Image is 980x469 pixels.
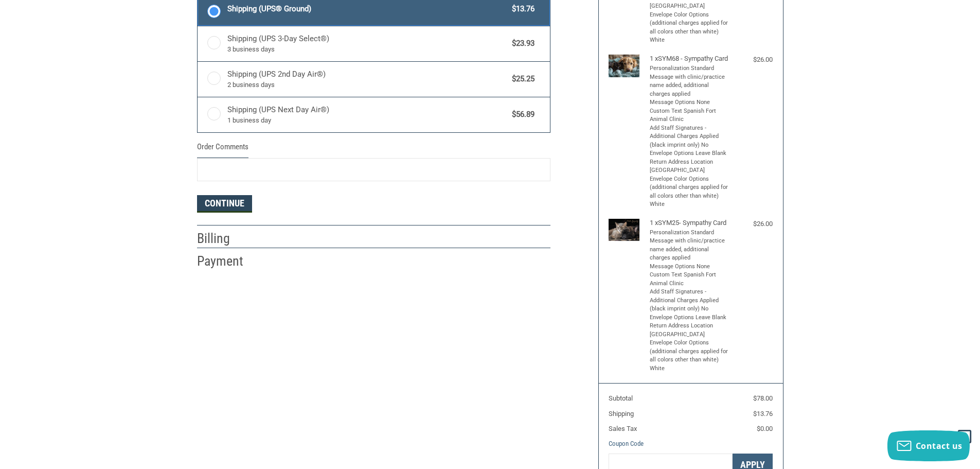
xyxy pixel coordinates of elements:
[507,73,535,85] span: $25.25
[507,38,535,49] span: $23.93
[650,288,729,314] li: Add Staff Signatures - Additional Charges Applied (black imprint only) No
[650,314,729,322] li: Envelope Options Leave Blank
[609,440,644,447] a: Coupon Code
[732,219,773,229] div: $26.00
[227,33,507,55] span: Shipping (UPS 3-Day Select®)
[650,124,729,150] li: Add Staff Signatures - Additional Charges Applied (black imprint only) No
[732,55,773,65] div: $26.00
[650,98,729,107] li: Message Options None
[227,104,507,126] span: Shipping (UPS Next Day Air®)
[650,107,729,124] li: Custom Text Spanish Fort Animal Clinic
[650,271,729,288] li: Custom Text Spanish Fort Animal Clinic
[197,141,248,158] legend: Order Comments
[507,109,535,120] span: $56.89
[650,175,729,209] li: Envelope Color Options (additional charges applied for all colors other than white) White
[753,394,773,402] span: $78.00
[650,11,729,45] li: Envelope Color Options (additional charges applied for all colors other than white) White
[197,195,252,213] button: Continue
[650,322,729,339] li: Return Address Location [GEOGRAPHIC_DATA]
[227,44,507,55] span: 3 business days
[650,64,729,98] li: Personalization Standard Message with clinic/practice name added, additional charges applied
[609,425,637,432] span: Sales Tax
[650,158,729,175] li: Return Address Location [GEOGRAPHIC_DATA]
[757,425,773,432] span: $0.00
[197,253,257,270] h2: Payment
[650,229,729,263] li: Personalization Standard Message with clinic/practice name added, additional charges applied
[609,410,634,418] span: Shipping
[609,394,633,402] span: Subtotal
[650,263,729,271] li: Message Options None
[227,3,507,15] span: Shipping (UPS® Ground)
[916,440,963,451] span: Contact us
[650,55,729,63] h4: 1 x SYM68 - Sympathy Card
[227,115,507,126] span: 1 business day
[753,410,773,418] span: $13.76
[650,219,729,227] h4: 1 x SYM25- Sympathy Card
[197,230,257,247] h2: Billing
[650,339,729,373] li: Envelope Color Options (additional charges applied for all colors other than white) White
[227,68,507,90] span: Shipping (UPS 2nd Day Air®)
[887,430,970,461] button: Contact us
[227,80,507,90] span: 2 business days
[507,3,535,15] span: $13.76
[650,149,729,158] li: Envelope Options Leave Blank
